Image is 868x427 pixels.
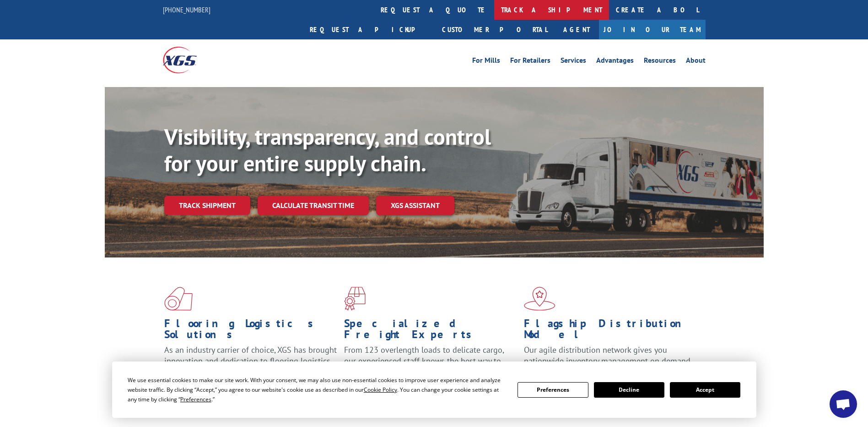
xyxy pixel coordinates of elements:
[596,57,634,67] a: Advantages
[524,287,555,311] img: xgs-icon-flagship-distribution-model-red
[112,361,756,418] div: Cookie Consent Prompt
[686,57,706,67] a: About
[164,318,337,345] h1: Flooring Logistics Solutions
[561,57,586,67] a: Services
[258,196,369,215] a: Calculate transit time
[670,382,740,398] button: Accept
[164,345,337,377] span: As an industry carrier of choice, XGS has brought innovation and dedication to flooring logistics...
[524,345,692,366] span: Our agile distribution network gives you nationwide inventory management on demand.
[830,390,857,418] a: Open chat
[376,196,454,215] a: XGS ASSISTANT
[554,20,599,39] a: Agent
[164,122,491,177] b: Visibility, transparency, and control for your entire supply chain.
[644,57,676,67] a: Resources
[472,57,500,67] a: For Mills
[599,20,706,39] a: Join Our Team
[510,57,550,67] a: For Retailers
[164,287,193,311] img: xgs-icon-total-supply-chain-intelligence-red
[344,345,517,385] p: From 123 overlength loads to delicate cargo, our experienced staff knows the best way to move you...
[344,287,366,311] img: xgs-icon-focused-on-flooring-red
[594,382,664,398] button: Decline
[180,395,211,403] span: Preferences
[344,318,517,345] h1: Specialized Freight Experts
[518,382,588,398] button: Preferences
[364,386,397,394] span: Cookie Policy
[435,20,554,39] a: Customer Portal
[524,318,697,345] h1: Flagship Distribution Model
[128,375,507,404] div: We use essential cookies to make our site work. With your consent, we may also use non-essential ...
[164,196,250,215] a: Track shipment
[163,5,210,14] a: [PHONE_NUMBER]
[303,20,435,39] a: Request a pickup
